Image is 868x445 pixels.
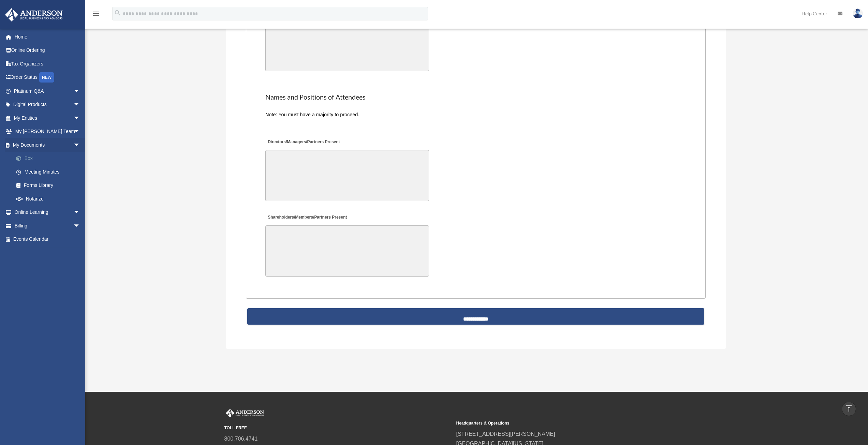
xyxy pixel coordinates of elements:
a: 800.706.4741 [224,436,258,442]
span: arrow_drop_down [73,84,87,98]
a: Digital Productsarrow_drop_down [5,98,90,112]
a: My Documentsarrow_drop_down [5,138,90,152]
a: Tax Organizers [5,57,90,71]
a: Online Learningarrow_drop_down [5,206,90,219]
a: Forms Library [10,179,90,192]
a: [STREET_ADDRESS][PERSON_NAME] [456,431,555,437]
img: Anderson Advisors Platinum Portal [224,409,265,418]
small: Headquarters & Operations [456,420,683,427]
a: Order StatusNEW [5,71,90,85]
label: Shareholders/Members/Partners Present [265,213,349,222]
span: arrow_drop_down [73,206,87,220]
img: User Pic [853,9,863,18]
a: My [PERSON_NAME] Teamarrow_drop_down [5,125,90,138]
a: Platinum Q&Aarrow_drop_down [5,84,90,98]
i: search [114,9,121,17]
label: Directors/Managers/Partners Present [265,138,342,147]
span: Note: You must have a majority to proceed. [265,112,359,117]
a: Meeting Minutes [10,165,87,179]
a: Box [10,152,90,165]
i: vertical_align_top [845,404,853,413]
span: arrow_drop_down [73,98,87,112]
span: arrow_drop_down [73,125,87,139]
a: menu [92,12,100,18]
a: My Entitiesarrow_drop_down [5,111,90,125]
span: arrow_drop_down [73,219,87,233]
a: vertical_align_top [842,402,856,416]
a: Notarize [10,192,90,206]
a: Home [5,30,90,44]
img: Anderson Advisors Platinum Portal [3,8,65,21]
i: menu [92,10,100,18]
span: arrow_drop_down [73,138,87,152]
a: Events Calendar [5,233,90,246]
a: Billingarrow_drop_down [5,219,90,233]
span: arrow_drop_down [73,111,87,125]
a: Online Ordering [5,44,90,57]
small: TOLL FREE [224,425,452,432]
div: NEW [39,72,54,83]
h2: Names and Positions of Attendees [265,92,686,102]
